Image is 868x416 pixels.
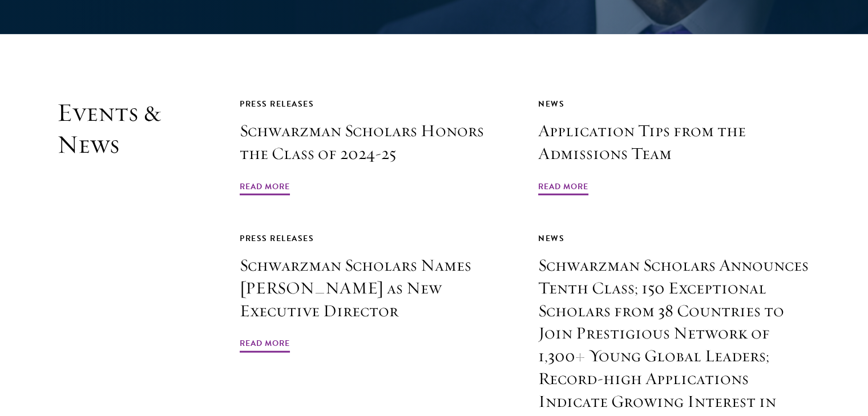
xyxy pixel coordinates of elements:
div: Press Releases [240,231,512,246]
a: Press Releases Schwarzman Scholars Honors the Class of 2024-25 Read More [240,97,512,197]
div: Press Releases [240,97,512,111]
h3: Schwarzman Scholars Names [PERSON_NAME] as New Executive Director [240,254,512,323]
h3: Application Tips from the Admissions Team [538,120,811,165]
a: Press Releases Schwarzman Scholars Names [PERSON_NAME] as New Executive Director Read More [240,231,512,354]
a: News Application Tips from the Admissions Team Read More [538,97,811,197]
span: Read More [240,180,290,197]
h3: Schwarzman Scholars Honors the Class of 2024-25 [240,120,512,165]
span: Read More [538,180,588,197]
div: News [538,97,811,111]
span: Read More [240,336,290,354]
div: News [538,231,811,246]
